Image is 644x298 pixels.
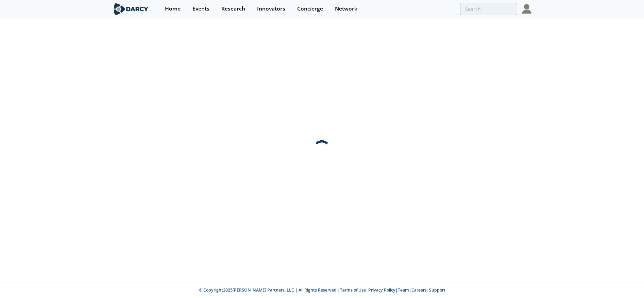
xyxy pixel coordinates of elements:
a: Support [429,287,445,293]
p: © Copyright 2025 [PERSON_NAME] Partners, LLC | All Rights Reserved | | | | | [70,287,574,293]
div: Concierge [297,6,323,12]
a: Privacy Policy [368,287,395,293]
a: Team [398,287,409,293]
div: Innovators [257,6,285,12]
div: Network [335,6,357,12]
div: Home [165,6,181,12]
input: Advanced Search [460,3,517,15]
img: Profile [522,4,531,14]
a: Terms of Use [340,287,366,293]
div: Research [221,6,245,12]
a: Careers [411,287,427,293]
div: Events [192,6,209,12]
img: logo-wide.svg [113,3,150,15]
